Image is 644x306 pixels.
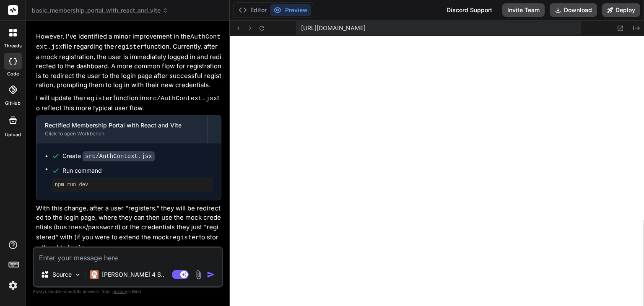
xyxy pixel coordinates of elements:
[102,270,164,279] p: [PERSON_NAME] 4 S..
[145,95,217,102] code: src/AuthContext.jsx
[602,3,640,17] button: Deploy
[62,152,155,161] div: Create
[6,278,20,293] img: settings
[270,4,311,16] button: Preview
[88,224,118,231] code: password
[230,36,644,306] iframe: Preview
[7,70,19,78] label: code
[62,166,213,175] span: Run command
[207,270,215,279] img: icon
[36,32,221,90] p: However, I've identified a minor improvement in the file regarding the function. Currently, after...
[55,182,209,188] pre: npm run dev
[5,131,21,138] label: Upload
[83,95,113,102] code: register
[56,224,86,231] code: business
[90,270,99,279] img: Claude 4 Sonnet
[114,44,144,51] code: register
[502,3,545,17] button: Invite Team
[235,4,270,16] button: Editor
[45,121,199,130] div: Rectified Membership Portal with React and Vite
[74,271,81,278] img: Pick Models
[4,42,22,49] label: threads
[45,130,199,137] div: Click to open Workbench
[36,93,221,113] p: I will update the function in to reflect this more typical user flow.
[32,6,168,15] span: basic_membership_portal_with_react_and_vite
[36,115,207,143] button: Rectified Membership Portal with React and ViteClick to open Workbench
[112,289,127,294] span: privacy
[33,288,223,296] p: Always double-check its answers. Your in Bind
[169,234,199,241] code: register
[441,3,497,17] div: Discord Support
[301,24,366,32] span: [URL][DOMAIN_NAME]
[550,3,597,17] button: Download
[52,270,72,279] p: Source
[5,100,21,107] label: GitHub
[194,270,203,280] img: attachment
[83,151,155,161] code: src/AuthContext.jsx
[36,204,221,253] p: With this change, after a user "registers," they will be redirected to the login page, where they...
